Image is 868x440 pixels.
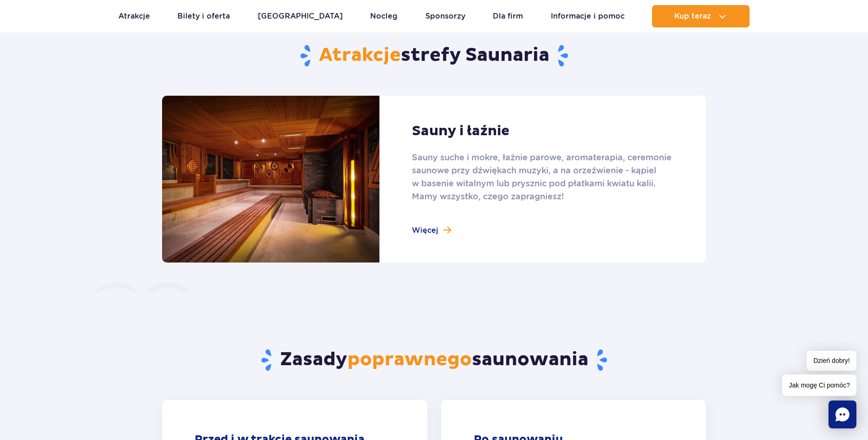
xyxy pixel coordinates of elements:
[347,348,472,371] span: poprawnego
[425,5,465,27] a: Sponsorzy
[674,12,711,20] span: Kup teraz
[177,5,230,27] a: Bilety i oferta
[652,5,750,27] button: Kup teraz
[829,401,856,428] div: Chat
[551,5,625,27] a: Informacje i pomoc
[493,5,523,27] a: Dla firm
[258,5,343,27] a: [GEOGRAPHIC_DATA]
[782,374,856,396] span: Jak mogę Ci pomóc?
[370,5,398,27] a: Nocleg
[319,44,401,67] span: Atrakcje
[162,44,706,68] h2: strefy Saunaria
[807,351,856,371] span: Dzień dobry!
[118,5,150,27] a: Atrakcje
[162,348,706,372] h2: Zasady saunowania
